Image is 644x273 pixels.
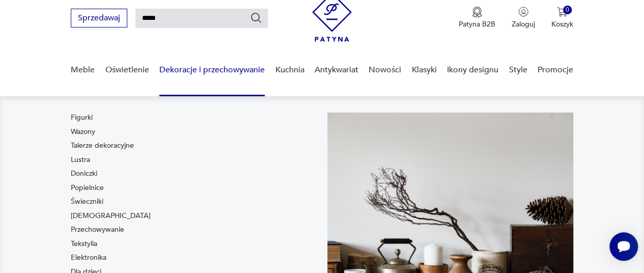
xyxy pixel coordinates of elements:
[518,7,528,17] img: Ikonka użytkownika
[71,15,127,22] a: Sprzedawaj
[71,127,95,137] a: Wazony
[512,7,535,29] button: Zaloguj
[71,155,90,165] a: Lustra
[459,19,495,29] p: Patyna B2B
[557,7,567,17] img: Ikona koszyka
[551,7,573,29] button: 0Koszyk
[71,225,124,235] a: Przechowywanie
[71,169,97,179] a: Doniczki
[538,50,573,90] a: Promocje
[105,50,149,90] a: Oświetlenie
[369,50,401,90] a: Nowości
[71,211,151,221] a: [DEMOGRAPHIC_DATA]
[275,50,304,90] a: Kuchnia
[563,6,572,14] div: 0
[71,197,103,207] a: Świeczniki
[459,7,495,29] button: Patyna B2B
[609,232,638,261] iframe: Smartsupp widget button
[459,7,495,29] a: Ikona medaluPatyna B2B
[472,7,482,18] img: Ikona medalu
[159,50,265,90] a: Dekoracje i przechowywanie
[412,50,437,90] a: Klasyki
[71,50,95,90] a: Meble
[71,113,93,123] a: Figurki
[509,50,527,90] a: Style
[551,19,573,29] p: Koszyk
[315,50,358,90] a: Antykwariat
[71,9,127,28] button: Sprzedawaj
[447,50,498,90] a: Ikony designu
[71,253,106,263] a: Elektronika
[71,239,97,249] a: Tekstylia
[512,19,535,29] p: Zaloguj
[250,12,262,24] button: Szukaj
[71,141,134,151] a: Talerze dekoracyjne
[71,183,104,193] a: Popielnice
